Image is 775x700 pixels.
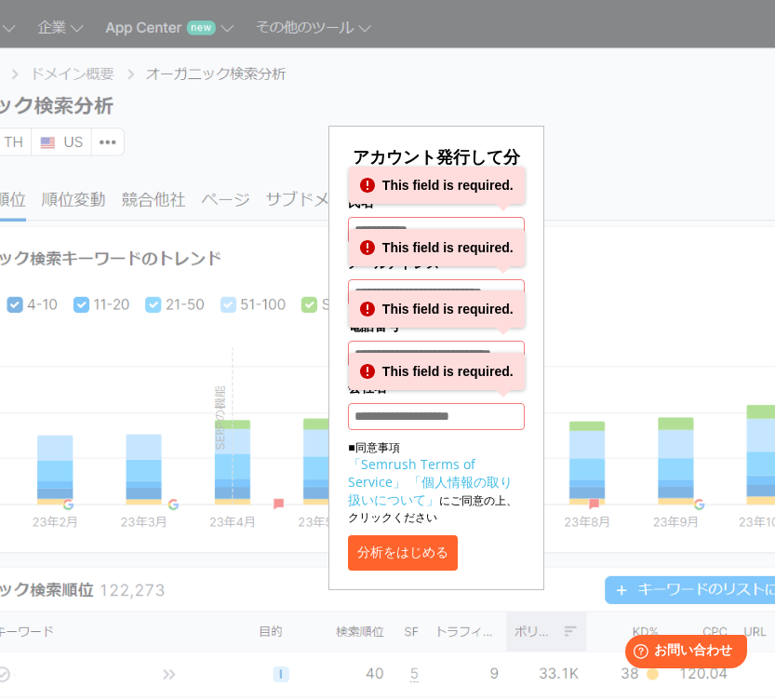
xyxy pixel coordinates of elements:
span: アカウント発行して分析する [353,145,520,191]
iframe: Help widget launcher [609,627,755,680]
div: This field is required. [349,353,525,390]
a: 「個人情報の取り扱いについて」 [348,473,513,508]
div: This field is required. [349,290,525,328]
div: This field is required. [349,229,525,266]
a: 「Semrush Terms of Service」 [348,455,475,491]
div: This field is required. [349,167,525,204]
p: ■同意事項 にご同意の上、クリックください [348,439,524,526]
button: 分析をはじめる [348,535,458,571]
